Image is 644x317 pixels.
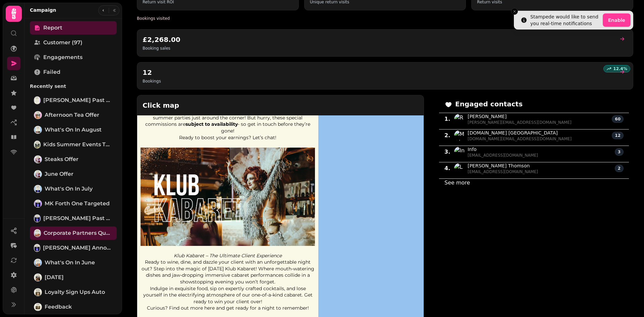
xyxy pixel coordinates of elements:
[30,212,117,225] a: Martin Kemp Past Bookers[PERSON_NAME] Past Bookers
[45,155,78,163] span: Steaks Offer
[30,197,117,210] a: MK Forth One TargetedMK Forth One Targeted
[444,99,523,109] h2: Engaged contacts
[612,132,624,139] div: 12
[45,111,99,119] span: Afternoon Tea Offer
[35,156,41,163] img: Steaks Offer
[185,121,238,127] strong: subject to availability
[454,163,465,174] img: Laura Thomson
[468,129,572,136] span: [DOMAIN_NAME] [GEOGRAPHIC_DATA]
[30,51,117,64] a: Engagements
[143,35,180,44] h2: £2,268.00
[141,135,315,141] p: Ready to boost your earnings? Let’s chat!
[43,244,113,252] span: [PERSON_NAME] Announcement
[143,78,161,84] p: Bookings
[44,229,113,237] span: Corporate Partners Quarterly
[45,126,102,134] span: What's On in August
[30,123,117,137] a: What's On in AugustWhat's On in August
[30,138,117,151] a: Kids summer events targetedKids summer events targeted
[143,46,180,51] p: Booking sales
[603,13,631,27] button: Enable
[30,108,117,122] a: Afternoon Tea OfferAfternoon Tea Offer
[35,230,40,236] img: Corporate Partners Quarterly
[468,162,538,169] span: [PERSON_NAME] Thomson
[35,112,41,118] img: Afternoon Tea Offer
[45,185,93,193] span: What's On in July
[30,241,117,255] a: Martin Kemp Announcement[PERSON_NAME] Announcement
[43,24,62,32] span: Report
[45,288,105,296] span: Loyalty Sign Ups Auto
[30,36,117,49] a: Customer (97)
[30,271,117,284] a: Father's Day[DATE]
[468,146,538,153] span: Info
[30,153,117,166] a: Steaks OfferSteaks Offer
[612,115,624,123] div: 60
[35,97,40,104] img: Martin Kemp Past Bookers 2
[35,126,41,133] img: What's On in August
[137,16,266,21] h2: Recipients who made a booking and then visited your venue
[43,96,113,104] span: [PERSON_NAME] Past Bookers 2
[43,53,83,61] span: Engagements
[444,179,470,186] a: See more
[30,300,117,314] a: FeedbackFeedback
[45,303,72,311] span: Feedback
[511,8,518,15] button: Close toast
[444,148,450,156] span: 3 .
[35,259,41,266] img: What's On in June
[35,245,40,251] img: Martin Kemp Announcement
[444,115,450,123] span: 1 .
[615,165,624,172] div: 2
[35,200,41,207] img: MK Forth One Targeted
[468,153,538,158] span: [EMAIL_ADDRESS][DOMAIN_NAME]
[43,214,113,222] span: [PERSON_NAME] Past Bookers
[35,141,40,148] img: Kids summer events targeted
[468,113,572,120] span: [PERSON_NAME]
[43,68,60,76] span: Failed
[35,289,41,296] img: Loyalty Sign Ups Auto
[43,39,83,47] span: Customer (97)
[141,108,315,134] p: It’s the perfect opportunity to lock in some incredible bookings with the summer parties just aro...
[30,7,56,13] h2: Campaign
[30,256,117,269] a: What's On in JuneWhat's On in June
[43,141,113,149] span: Kids summer events targeted
[35,171,41,177] img: June Offer
[615,68,628,76] a: goto
[454,114,465,124] img: Rene null
[30,226,117,240] a: Corporate Partners QuarterlyCorporate Partners Quarterly
[613,66,627,71] p: 12.4 %
[454,130,465,141] img: Miki.Uk London
[137,95,266,115] h2: Click map
[35,186,41,192] img: What's On in July
[444,164,450,172] span: 4 .
[45,259,95,267] span: What's On in June
[141,259,315,285] p: Ready to wine, dine, and dazzle your client with an unforgettable night out? Step into the magic ...
[30,285,117,299] a: Loyalty Sign Ups AutoLoyalty Sign Ups Auto
[45,200,110,208] span: MK Forth One Targeted
[615,148,624,156] div: 3
[45,170,73,178] span: June Offer
[468,136,572,142] span: [DOMAIN_NAME][EMAIL_ADDRESS][DOMAIN_NAME]
[30,21,117,35] a: Report
[615,35,628,43] a: goto
[141,285,315,305] p: Indulge in exquisite food, sip on expertly crafted cocktails, and lose yourself in the electrifyi...
[30,182,117,196] a: What's On in JulyWhat's On in July
[35,215,40,222] img: Martin Kemp Past Bookers
[444,131,450,140] span: 2 .
[530,13,600,27] div: Stampede would like to send you real-time notifications
[30,65,117,79] a: Failed
[141,305,315,312] p: Curious? Find out more here and get ready for a night to remember!
[30,80,117,92] p: Recently sent
[468,169,538,174] span: [EMAIL_ADDRESS][DOMAIN_NAME]
[30,94,117,107] a: Martin Kemp Past Bookers 2[PERSON_NAME] Past Bookers 2
[35,304,41,310] img: Feedback
[143,68,161,77] h2: 12
[35,274,41,281] img: Father's Day
[45,273,64,281] span: [DATE]
[468,120,572,125] span: [PERSON_NAME][EMAIL_ADDRESS][DOMAIN_NAME]
[30,167,117,181] a: June OfferJune Offer
[174,253,282,259] em: Klub Kabaret – The Ultimate Client Experience
[454,147,465,157] img: Info null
